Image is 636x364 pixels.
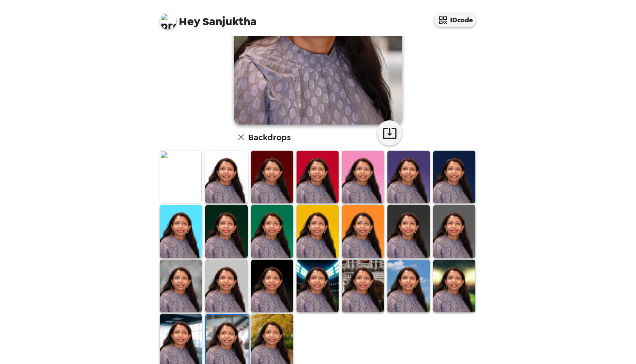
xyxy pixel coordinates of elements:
button: IDcode [434,13,476,27]
span: Hey [179,14,200,29]
span: Sanjuktha [160,8,257,27]
img: profile pic [160,13,177,29]
h6: Backdrops [248,130,291,144]
img: Original [160,151,202,203]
